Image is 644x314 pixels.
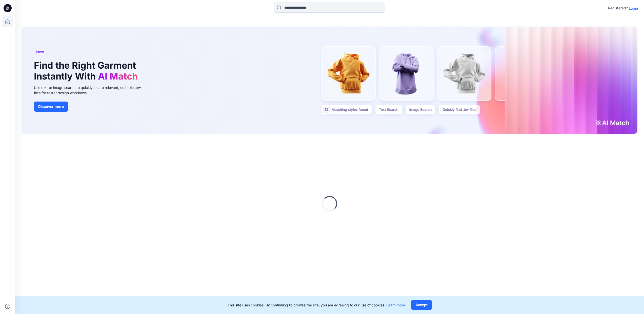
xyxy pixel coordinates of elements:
[34,60,140,82] h1: Find the Right Garment Instantly With
[34,85,148,95] div: Use text or image search to quickly locate relevant, editable .bw files for faster design workflows.
[36,49,44,55] span: New
[386,303,405,307] a: Learn more
[629,6,638,11] p: Login
[608,5,628,11] p: Registered?
[228,302,405,308] p: This site uses cookies. By continuing to browse the site, you are agreeing to our use of cookies.
[411,300,432,310] button: Accept
[34,102,68,112] button: Discover more
[98,71,138,82] span: AI Match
